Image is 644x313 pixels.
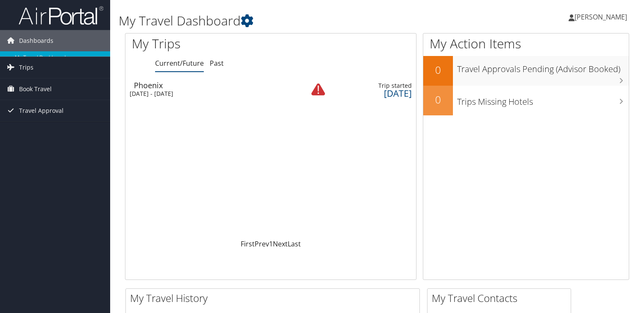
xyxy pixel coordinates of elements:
[155,59,204,68] a: Current/Future
[273,239,288,249] a: Next
[311,83,325,96] img: alert-flat-solid-warning.png
[423,35,629,53] h1: My Action Items
[210,59,224,68] a: Past
[336,82,412,89] div: Trip started
[19,57,33,78] span: Trips
[119,12,463,30] h1: My Travel Dashboard
[130,291,419,305] h2: My Travel History
[457,92,629,108] h3: Trips Missing Hotels
[423,86,629,115] a: 0Trips Missing Hotels
[336,89,412,97] div: [DATE]
[423,56,629,86] a: 0Travel Approvals Pending (Advisor Booked)
[457,59,629,75] h3: Travel Approvals Pending (Advisor Booked)
[288,239,301,249] a: Last
[569,4,636,30] a: [PERSON_NAME]
[269,239,273,249] a: 1
[19,78,52,100] span: Book Travel
[423,92,453,107] h2: 0
[134,81,296,89] div: Phoenix
[132,35,289,53] h1: My Trips
[19,6,103,25] img: airportal-logo.png
[19,100,64,121] span: Travel Approval
[241,239,255,249] a: First
[575,12,627,22] span: [PERSON_NAME]
[130,90,291,98] div: [DATE] - [DATE]
[19,30,53,51] span: Dashboards
[255,239,269,249] a: Prev
[432,291,571,305] h2: My Travel Contacts
[423,63,453,77] h2: 0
